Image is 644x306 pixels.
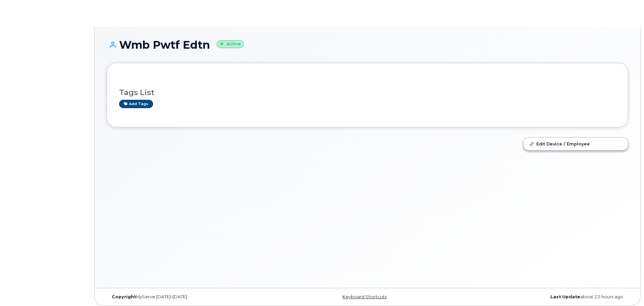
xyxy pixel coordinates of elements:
a: Edit Device / Employee [524,138,628,150]
h3: Tags List [119,88,616,97]
div: MyServe [DATE]–[DATE] [107,294,281,300]
a: Keyboard Shortcuts [343,294,387,299]
a: Add tags [119,100,153,108]
h1: Wmb Pwtf Edtn [107,39,628,51]
div: about 22 hours ago [454,294,628,300]
strong: Copyright [112,294,136,299]
small: Active [217,40,244,48]
strong: Last Update [550,294,580,299]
